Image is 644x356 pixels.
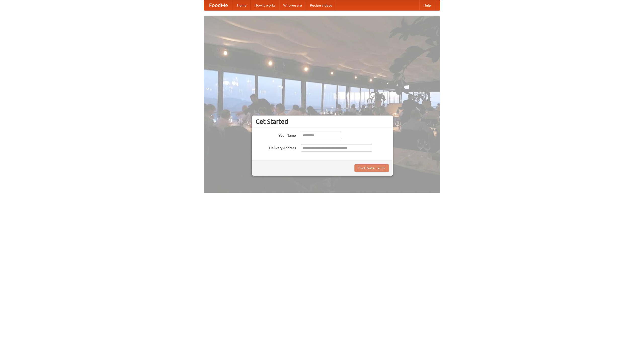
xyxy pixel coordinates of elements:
a: FoodMe [204,0,233,10]
h3: Get Started [256,118,389,125]
label: Delivery Address [256,144,296,150]
a: Recipe videos [306,0,336,10]
a: How it works [251,0,279,10]
a: Help [419,0,435,10]
a: Who we are [279,0,306,10]
a: Home [233,0,251,10]
label: Your Name [256,132,296,138]
button: Find Restaurants! [354,164,389,172]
